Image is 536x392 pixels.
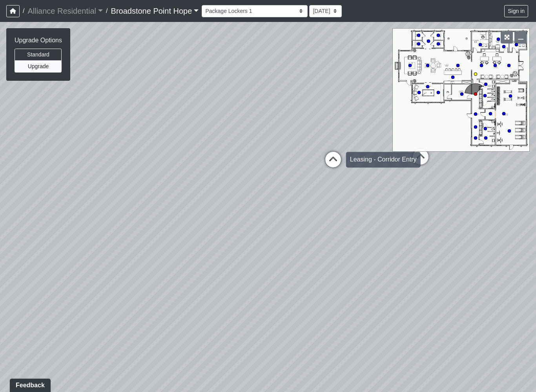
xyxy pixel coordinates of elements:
[20,3,27,19] span: /
[15,36,62,44] h6: Upgrade Options
[504,5,528,17] button: Sign in
[15,49,62,61] button: Standard
[15,60,62,73] button: Upgrade
[346,152,421,167] div: Leasing - Corridor Entry
[27,3,103,19] a: Alliance Residential
[6,376,55,392] iframe: Ybug feedback widget
[103,3,111,19] span: /
[111,3,199,19] a: Broadstone Point Hope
